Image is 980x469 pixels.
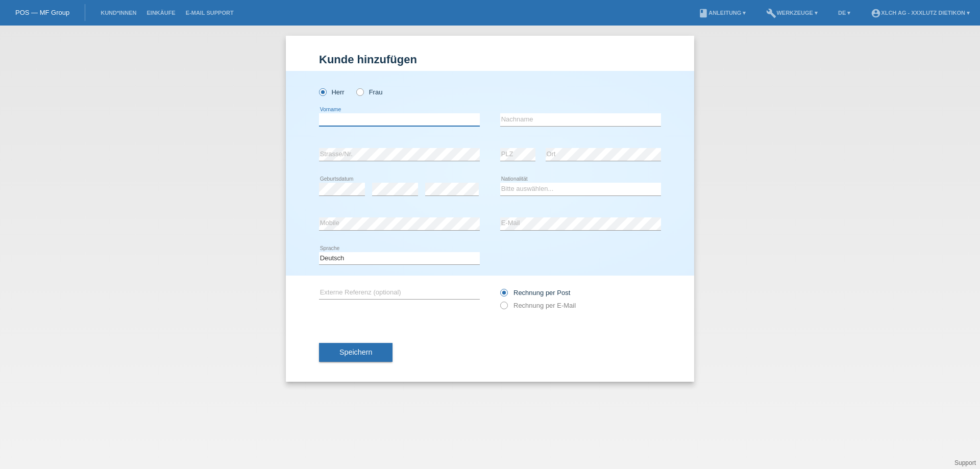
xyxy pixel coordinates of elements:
a: Support [954,459,976,466]
a: buildWerkzeuge ▾ [761,10,823,16]
i: book [698,8,708,18]
input: Rechnung per E-Mail [500,302,507,314]
input: Herr [319,88,326,95]
input: Frau [356,88,363,95]
a: bookAnleitung ▾ [693,10,751,16]
a: Kund*innen [95,10,141,16]
label: Rechnung per E-Mail [500,302,576,309]
i: account_circle [871,8,881,18]
label: Herr [319,88,345,96]
h1: Kunde hinzufügen [319,53,661,66]
label: Rechnung per Post [500,289,570,297]
span: Speichern [339,348,372,356]
a: Einkäufe [141,10,180,16]
label: Frau [356,88,382,96]
button: Speichern [319,343,393,362]
input: Rechnung per Post [500,289,507,302]
a: DE ▾ [833,10,855,16]
a: account_circleXLCH AG - XXXLutz Dietikon ▾ [866,10,975,16]
a: POS — MF Group [15,9,69,16]
a: E-Mail Support [181,10,239,16]
i: build [766,8,776,18]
